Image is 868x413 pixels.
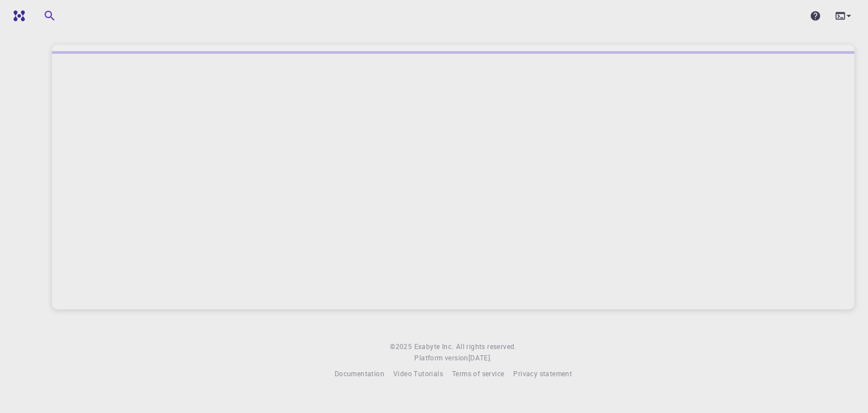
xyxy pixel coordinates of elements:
[468,352,492,364] a: [DATE].
[414,352,468,364] span: Platform version
[452,368,504,380] a: Terms of service
[414,341,454,352] a: Exabyte Inc.
[9,10,25,21] img: logo
[513,368,572,380] a: Privacy statement
[393,369,443,378] span: Video Tutorials
[513,369,572,378] span: Privacy statement
[335,368,384,380] a: Documentation
[335,369,384,378] span: Documentation
[390,341,414,352] span: © 2025
[452,369,504,378] span: Terms of service
[468,353,492,362] span: [DATE] .
[456,341,517,352] span: All rights reserved.
[393,368,443,380] a: Video Tutorials
[414,342,454,351] span: Exabyte Inc.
